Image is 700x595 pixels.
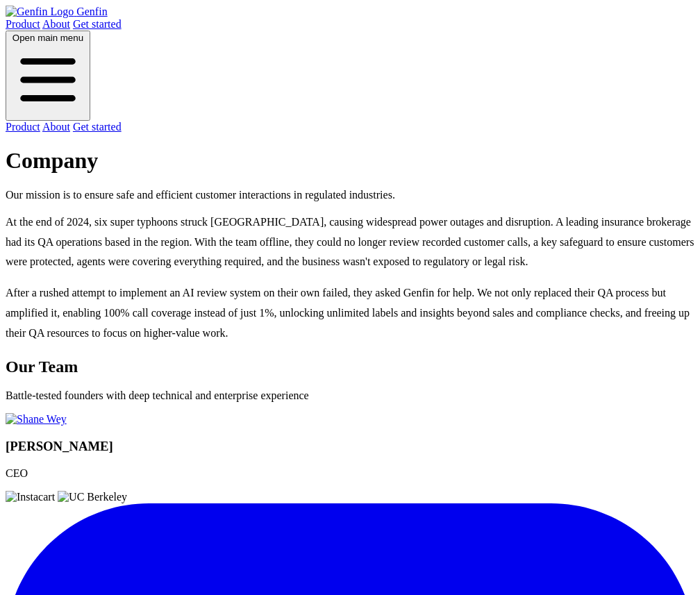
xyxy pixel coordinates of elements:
[6,283,694,343] p: After a rushed attempt to implement an AI review system on their own failed, they asked Genfin fo...
[76,6,107,17] span: Genfin
[6,491,55,503] img: Instacart
[6,189,694,201] p: Our mission is to ensure safe and efficient customer interactions in regulated industries.
[42,18,70,30] a: About
[12,33,83,43] span: Open main menu
[6,467,694,480] p: CEO
[6,148,694,174] h1: Company
[6,121,40,133] a: Product
[6,6,74,18] img: Genfin Logo
[42,121,70,133] a: About
[73,121,122,133] a: Get started
[73,18,122,30] a: Get started
[6,358,694,376] h2: Our Team
[6,389,694,402] p: Battle-tested founders with deep technical and enterprise experience
[6,6,108,17] a: Genfin
[6,439,694,454] h3: [PERSON_NAME]
[6,18,40,30] a: Product
[6,31,90,121] button: Open main menu
[6,413,67,426] img: Shane Wey
[6,212,694,272] p: At the end of 2024, six super typhoons struck [GEOGRAPHIC_DATA], causing widespread power outages...
[58,491,127,503] img: UC Berkeley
